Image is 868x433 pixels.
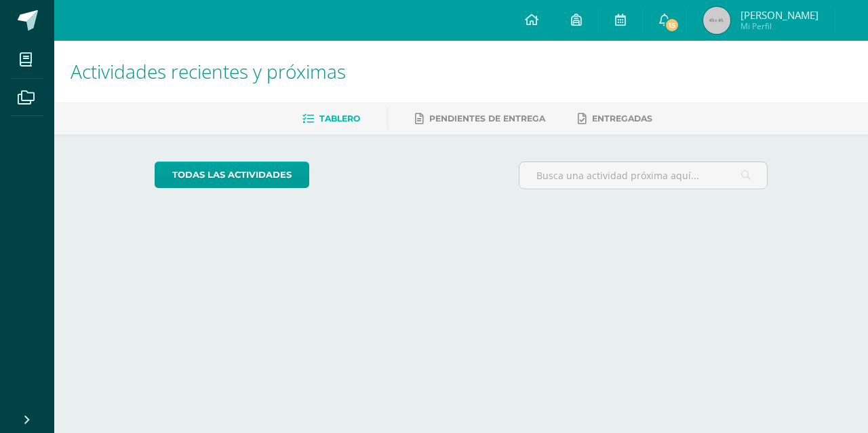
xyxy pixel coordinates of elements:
[155,162,309,188] a: todas las Actividades
[741,8,818,22] span: [PERSON_NAME]
[519,162,768,189] input: Busca una actividad próxima aquí...
[429,113,545,124] span: Pendientes de entrega
[415,108,545,130] a: Pendientes de entrega
[319,113,360,124] span: Tablero
[592,113,652,124] span: Entregadas
[578,108,652,130] a: Entregadas
[71,58,346,84] span: Actividades recientes y próximas
[665,18,679,33] span: 15
[302,108,360,130] a: Tablero
[741,20,818,32] span: Mi Perfil
[703,7,730,34] img: 45x45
